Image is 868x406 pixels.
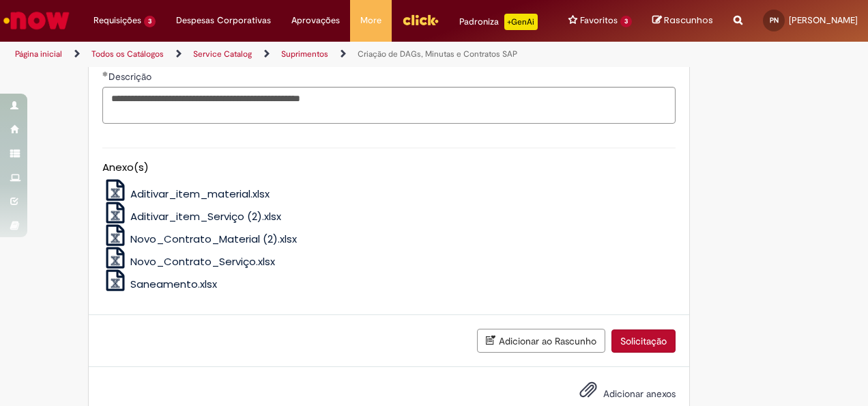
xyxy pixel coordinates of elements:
span: Descrição [108,70,154,83]
div: Padroniza [459,14,538,30]
span: Rascunhos [664,14,713,27]
p: +GenAi [504,14,538,30]
span: 3 [620,16,632,27]
span: Requisições [93,14,141,27]
a: Todos os Catálogos [91,49,164,59]
span: Novo_Contrato_Material (2).xlsx [130,232,297,246]
a: Aditivar_item_Serviço (2).xlsx [102,209,282,224]
ul: Trilhas de página [10,42,568,67]
span: Favoritos [580,14,618,27]
a: Aditivar_item_material.xlsx [102,187,270,201]
span: Aprovações [291,14,340,27]
button: Adicionar ao Rascunho [477,329,605,353]
span: Despesas Corporativas [176,14,271,27]
h5: Anexo(s) [102,162,676,174]
span: Obrigatório Preenchido [102,71,108,77]
span: 3 [144,16,156,27]
span: Aditivar_item_Serviço (2).xlsx [130,209,281,224]
img: click_logo_yellow_360x200.png [402,10,439,30]
a: Suprimentos [281,49,328,59]
a: Rascunhos [652,14,713,27]
span: Adicionar anexos [603,388,676,400]
a: Criação de DAGs, Minutas e Contratos SAP [358,49,517,59]
a: Saneamento.xlsx [102,277,218,291]
a: Novo_Contrato_Serviço.xlsx [102,254,276,269]
button: Solicitação [611,329,676,353]
span: Aditivar_item_material.xlsx [130,187,270,201]
span: Novo_Contrato_Serviço.xlsx [130,254,275,269]
span: PN [770,16,779,25]
span: [PERSON_NAME] [789,14,858,26]
span: More [360,14,381,27]
img: ServiceNow [1,7,72,34]
span: Saneamento.xlsx [130,277,217,291]
a: Página inicial [15,49,62,59]
a: Service Catalog [193,49,252,59]
textarea: Descrição [102,87,676,123]
a: Novo_Contrato_Material (2).xlsx [102,232,298,246]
